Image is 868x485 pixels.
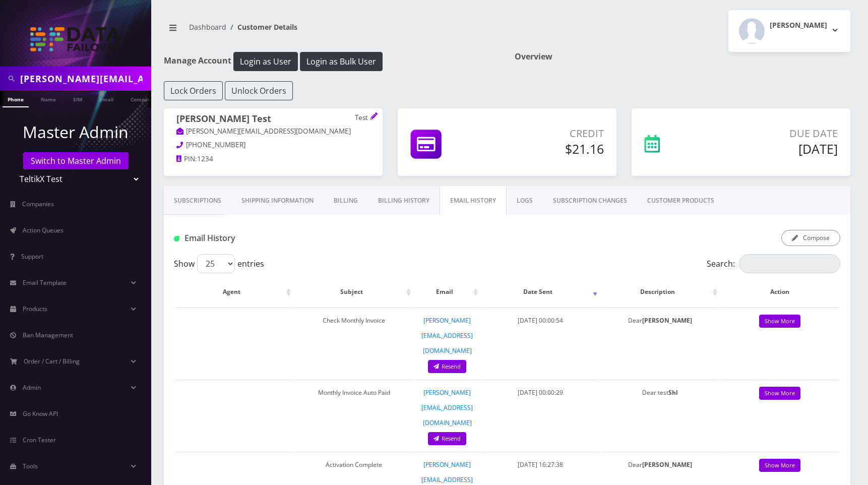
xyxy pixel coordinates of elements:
[414,277,480,307] th: Email: activate to sort column ascending
[714,126,838,141] p: Due Date
[543,186,637,215] a: SUBSCRIPTION CHANGES
[189,22,226,32] a: Dashboard
[36,91,61,106] a: Name
[294,380,413,451] td: Monthly Invoice Auto Paid
[300,52,383,71] button: Login as Bulk User
[721,277,839,307] th: Action
[94,91,118,106] a: Email
[23,462,38,470] span: Tools
[176,154,197,164] a: PIN:
[481,277,600,307] th: Date Sent: activate to sort column ascending
[24,357,80,366] span: Order / Cart / Billing
[324,186,368,215] a: Billing
[294,277,413,307] th: Subject: activate to sort column ascending
[518,388,563,397] span: [DATE] 00:00:29
[294,308,413,379] td: Check Monthly Invoice
[23,278,67,287] span: Email Template
[759,459,800,472] a: Show More
[421,316,473,355] a: [PERSON_NAME][EMAIL_ADDRESS][DOMAIN_NAME]
[231,186,324,215] a: Shipping Information
[21,252,43,261] span: Support
[186,140,245,149] span: [PHONE_NUMBER]
[728,10,850,52] button: [PERSON_NAME]
[601,277,719,307] th: Description: activate to sort column ascending
[368,186,440,215] a: Billing History
[23,436,56,444] span: Cron Tester
[515,52,850,62] h1: Overview
[428,360,466,374] a: Resend
[770,21,827,30] h2: [PERSON_NAME]
[606,385,714,400] p: Dear test
[164,52,500,71] h1: Manage Account
[739,254,840,273] input: Search:
[231,55,300,66] a: Login as User
[176,113,370,126] h1: [PERSON_NAME] Test
[518,316,563,325] span: [DATE] 00:00:54
[421,388,473,427] a: [PERSON_NAME][EMAIL_ADDRESS][DOMAIN_NAME]
[23,152,129,169] a: Switch to Master Admin
[759,315,800,328] a: Show More
[30,27,121,51] img: TeltikX Test
[300,55,383,66] a: Login as Bulk User
[175,277,293,307] th: Agent: activate to sort column ascending
[497,126,603,141] p: Credit
[23,331,73,339] span: Ban Management
[781,230,840,246] button: Compose
[23,226,64,234] span: Action Queues
[174,233,386,243] h1: Email History
[606,457,714,472] p: Dear
[233,52,298,71] button: Login as User
[225,81,293,100] button: Unlock Orders
[68,91,87,106] a: SIM
[164,81,223,100] button: Lock Orders
[507,186,543,215] a: LOGS
[642,316,692,325] strong: [PERSON_NAME]
[428,432,466,446] a: Resend
[642,460,692,469] strong: [PERSON_NAME]
[176,127,351,137] a: [PERSON_NAME][EMAIL_ADDRESS][DOMAIN_NAME]
[174,254,264,273] label: Show entries
[20,69,149,88] input: Search in Company
[707,254,840,273] label: Search:
[23,383,41,392] span: Admin
[164,17,500,45] nav: breadcrumb
[759,387,800,400] a: Show More
[164,186,231,215] a: Subscriptions
[440,186,507,215] a: EMAIL HISTORY
[714,141,838,156] h5: [DATE]
[226,22,297,32] li: Customer Details
[197,254,235,273] select: Showentries
[637,186,724,215] a: CUSTOMER PRODUCTS
[197,154,213,163] span: 1234
[355,113,370,123] p: Test
[22,200,54,208] span: Companies
[518,460,563,469] span: [DATE] 16:27:38
[606,313,714,328] p: Dear
[668,388,678,397] strong: Shl
[126,91,159,106] a: Company
[23,409,58,418] span: Go Know API
[23,305,47,313] span: Products
[497,141,603,156] h5: $21.16
[3,91,29,107] a: Phone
